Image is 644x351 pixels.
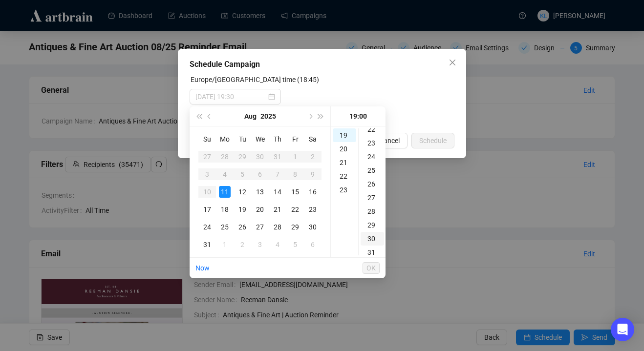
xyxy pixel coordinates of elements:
div: 30 [307,221,319,233]
button: OK [363,262,380,274]
td: 2025-08-26 [234,218,251,236]
td: 2025-08-19 [234,201,251,218]
div: 30 [254,151,266,163]
td: 2025-08-01 [286,148,304,165]
td: 2025-08-16 [304,183,322,201]
td: 2025-08-13 [251,183,269,201]
td: 2025-08-10 [198,183,216,201]
div: 9 [307,168,319,180]
td: 2025-08-17 [198,201,216,218]
div: 28 [361,205,384,218]
div: 2 [236,239,248,250]
td: 2025-07-28 [216,148,234,165]
td: 2025-08-23 [304,201,322,218]
td: 2025-08-25 [216,218,234,236]
div: 6 [307,239,319,250]
div: 29 [361,218,384,232]
button: Choose a year [260,106,276,126]
button: Cancel [371,133,408,148]
div: 23 [361,136,384,150]
div: 15 [289,186,301,198]
div: 12 [236,186,248,198]
input: Select date [195,91,266,102]
td: 2025-08-29 [286,218,304,236]
th: Th [269,130,286,148]
div: 6 [254,168,266,180]
div: 24 [201,221,213,233]
div: 26 [361,177,384,191]
div: 8 [289,168,301,180]
div: 27 [361,191,384,205]
label: Europe/London time (18:45) [191,76,319,83]
button: Next month (PageDown) [304,106,315,126]
div: 29 [289,221,301,233]
td: 2025-08-03 [198,165,216,183]
td: 2025-08-06 [251,165,269,183]
div: 1 [219,239,231,250]
div: 10 [201,186,213,198]
div: 3 [254,239,266,250]
th: Tu [234,130,251,148]
td: 2025-09-05 [286,236,304,253]
td: 2025-08-31 [198,236,216,253]
div: 5 [289,239,301,250]
div: 21 [333,156,356,169]
td: 2025-08-04 [216,165,234,183]
td: 2025-08-09 [304,165,322,183]
td: 2025-08-12 [234,183,251,201]
td: 2025-08-28 [269,218,286,236]
th: We [251,130,269,148]
div: 22 [289,204,301,215]
div: 21 [272,204,283,215]
td: 2025-08-14 [269,183,286,201]
td: 2025-09-04 [269,236,286,253]
span: close [449,59,456,66]
div: 28 [219,151,231,163]
td: 2025-08-30 [304,218,322,236]
td: 2025-08-02 [304,148,322,165]
th: Fr [286,130,304,148]
div: 1 [289,151,301,163]
div: 26 [236,221,248,233]
td: 2025-07-29 [234,148,251,165]
button: Schedule [411,133,454,148]
div: 19 [333,128,356,142]
td: 2025-08-21 [269,201,286,218]
div: 22 [333,169,356,183]
div: 29 [236,151,248,163]
div: 22 [361,123,384,136]
td: 2025-09-06 [304,236,322,253]
div: 5 [236,168,248,180]
div: 23 [333,183,356,197]
td: 2025-08-24 [198,218,216,236]
div: 19 [236,204,248,215]
span: close-circle [268,93,275,100]
div: 18 [219,204,231,215]
div: 20 [254,204,266,215]
td: 2025-08-22 [286,201,304,218]
div: 17 [201,204,213,215]
div: 23 [307,204,319,215]
th: Su [198,130,216,148]
button: Close [445,55,460,70]
div: 30 [361,232,384,246]
td: 2025-09-03 [251,236,269,253]
div: 31 [361,246,384,259]
div: 31 [272,151,283,163]
button: Previous month (PageUp) [204,106,215,126]
div: 2 [307,151,319,163]
td: 2025-07-30 [251,148,269,165]
span: Cancel [379,135,400,146]
button: Next year (Control + right) [316,106,326,126]
td: 2025-09-02 [234,236,251,253]
div: 27 [201,151,213,163]
td: 2025-08-11 [216,183,234,201]
div: Open Intercom Messenger [611,318,634,341]
div: 4 [219,168,231,180]
div: 31 [201,239,213,250]
div: 24 [361,150,384,164]
td: 2025-07-27 [198,148,216,165]
div: Schedule Campaign [190,59,454,70]
button: Last year (Control + left) [193,106,204,126]
div: 19:00 [335,106,382,126]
